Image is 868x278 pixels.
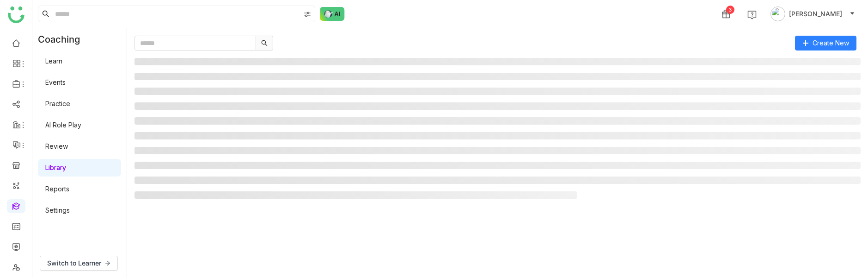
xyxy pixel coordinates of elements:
a: Settings [45,206,70,214]
div: Coaching [32,28,94,51]
span: Switch to Learner [47,258,101,268]
img: search-type.svg [304,11,311,18]
span: Create New [813,38,849,48]
button: Create New [795,36,856,51]
img: help.svg [747,10,757,19]
img: avatar [770,6,785,21]
button: [PERSON_NAME] [769,6,857,21]
button: Switch to Learner [40,256,118,271]
a: Reports [45,185,69,193]
a: Review [45,142,68,150]
img: ask-buddy-normal.svg [320,7,345,21]
a: Library [45,164,66,171]
img: logo [8,6,24,23]
a: Learn [45,57,62,65]
div: 3 [726,6,734,14]
a: AI Role Play [45,121,81,129]
span: [PERSON_NAME] [789,9,842,19]
a: Practice [45,100,70,107]
a: Events [45,78,66,86]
